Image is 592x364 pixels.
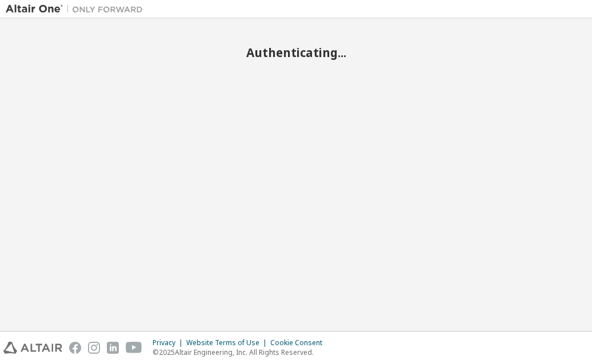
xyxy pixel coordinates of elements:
[270,338,329,347] div: Cookie Consent
[153,347,329,357] p: © 2025 Altair Engineering, Inc. All Rights Reserved.
[107,342,119,354] img: linkedin.svg
[126,342,142,354] img: youtube.svg
[186,338,270,347] div: Website Terms of Use
[88,342,100,354] img: instagram.svg
[153,338,186,347] div: Privacy
[6,3,149,15] img: Altair One
[3,342,62,354] img: altair_logo.svg
[69,342,81,354] img: facebook.svg
[6,45,586,60] h2: Authenticating...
